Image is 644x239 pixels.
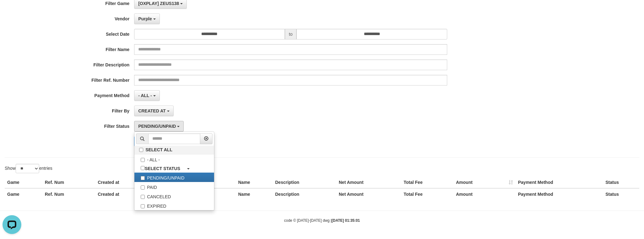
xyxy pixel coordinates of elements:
[139,148,143,152] input: SELECT ALL
[134,106,174,116] button: CREATED AT
[236,188,273,200] th: Name
[95,177,168,188] th: Created at
[3,3,21,21] button: Open LiveChat chat widget
[273,177,336,188] th: Description
[453,177,516,188] th: Amount
[138,124,176,129] span: PENDING/UNPAID
[516,177,603,188] th: Payment Method
[5,188,42,200] th: Game
[273,188,336,200] th: Description
[284,218,360,223] small: code © [DATE]-[DATE] dwg |
[134,154,214,164] label: - ALL -
[95,188,168,200] th: Created at
[138,16,152,21] span: Purple
[134,90,160,101] button: - ALL -
[141,185,145,190] input: PAID
[141,195,145,199] input: CANCELED
[236,177,273,188] th: Name
[134,164,214,173] a: SELECT STATUS
[332,218,360,223] strong: [DATE] 01:35:01
[134,121,184,132] button: PENDING/UNPAID
[138,108,166,113] span: CREATED AT
[141,204,145,208] input: EXPIRED
[42,177,95,188] th: Ref. Num
[138,1,179,6] span: [OXPLAY] ZEUS138
[5,177,42,188] th: Game
[16,164,39,173] select: Showentries
[134,173,214,182] label: PENDING/UNPAID
[42,188,95,200] th: Ref. Num
[453,188,516,200] th: Amount
[145,166,180,171] b: SELECT STATUS
[603,177,639,188] th: Status
[5,164,52,173] label: Show entries
[134,191,214,201] label: CANCELED
[401,177,453,188] th: Total Fee
[134,146,214,154] label: SELECT ALL
[141,176,145,180] input: PENDING/UNPAID
[336,188,401,200] th: Net Amount
[134,201,214,210] label: EXPIRED
[141,158,145,162] input: - ALL -
[401,188,453,200] th: Total Fee
[516,188,603,200] th: Payment Method
[134,13,160,24] button: Purple
[603,188,639,200] th: Status
[141,166,145,170] input: SELECT STATUS
[138,93,152,98] span: - ALL -
[134,182,214,191] label: PAID
[336,177,401,188] th: Net Amount
[285,29,297,39] span: to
